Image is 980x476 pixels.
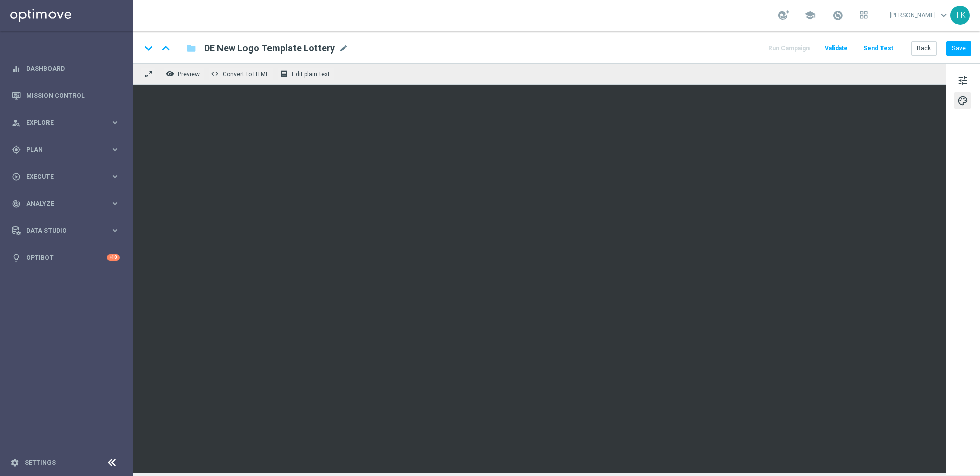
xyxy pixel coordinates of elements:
button: Save [946,41,971,56]
i: keyboard_arrow_right [110,226,120,235]
span: Preview [178,71,200,78]
span: tune [957,74,968,87]
span: mode_edit [339,44,348,53]
i: keyboard_arrow_right [110,172,120,181]
span: DE New Logo Template Lottery [204,42,335,55]
div: +10 [107,254,120,261]
i: play_circle_outline [12,172,21,181]
div: Explore [12,118,110,127]
a: Mission Control [26,82,120,109]
button: Validate [823,42,849,56]
i: receipt [280,70,288,78]
div: Execute [12,172,110,181]
button: gps_fixed Plan keyboard_arrow_right [11,146,120,154]
i: keyboard_arrow_right [110,145,120,154]
span: Plan [26,147,110,153]
a: [PERSON_NAME]keyboard_arrow_down [889,8,950,23]
span: Explore [26,120,110,126]
div: Mission Control [12,82,120,109]
i: person_search [12,118,21,127]
div: Plan [12,145,110,154]
button: Send Test [862,42,895,56]
button: Data Studio keyboard_arrow_right [11,227,120,235]
i: keyboard_arrow_right [110,199,120,208]
i: folder [186,42,197,55]
button: tune [954,72,971,88]
i: lightbulb [12,253,21,262]
i: keyboard_arrow_down [141,41,156,56]
button: receipt Edit plain text [278,67,334,81]
div: TK [950,6,970,25]
button: palette [954,92,971,109]
div: Data Studio [12,226,110,235]
i: keyboard_arrow_up [158,41,174,56]
i: remove_red_eye [166,70,174,78]
button: Mission Control [11,92,120,100]
button: track_changes Analyze keyboard_arrow_right [11,200,120,208]
a: Optibot [26,244,107,271]
i: track_changes [12,199,21,208]
span: Data Studio [26,228,110,234]
span: code [211,70,219,78]
button: person_search Explore keyboard_arrow_right [11,119,120,127]
a: Dashboard [26,55,120,82]
button: folder [185,40,198,57]
i: settings [10,458,19,467]
span: Convert to HTML [223,71,269,78]
button: equalizer Dashboard [11,65,120,73]
span: Validate [825,45,848,52]
i: equalizer [12,64,21,73]
div: Optibot [12,244,120,271]
span: keyboard_arrow_down [938,10,949,21]
span: Execute [26,174,110,180]
span: palette [957,94,968,108]
i: keyboard_arrow_right [110,118,120,127]
div: Dashboard [12,55,120,82]
button: play_circle_outline Execute keyboard_arrow_right [11,173,120,181]
button: Back [911,41,937,56]
a: Settings [24,460,56,466]
button: lightbulb Optibot +10 [11,254,120,262]
div: Analyze [12,199,110,208]
span: Analyze [26,201,110,207]
i: gps_fixed [12,145,21,154]
span: Edit plain text [292,71,330,78]
button: code Convert to HTML [208,67,274,81]
span: school [804,10,816,21]
button: remove_red_eye Preview [163,67,204,81]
